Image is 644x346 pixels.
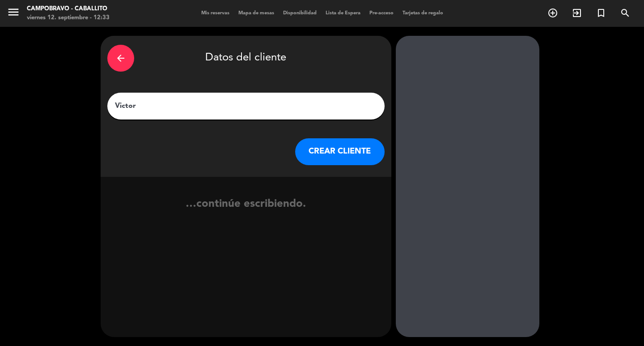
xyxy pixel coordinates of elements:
[27,13,110,22] div: viernes 12. septiembre - 12:33
[7,5,20,22] button: menu
[115,53,126,64] i: arrow_back
[620,8,631,18] i: search
[295,138,385,165] button: CREAR CLIENTE
[596,8,606,18] i: turned_in_not
[197,11,234,16] span: Mis reservas
[107,43,385,74] div: Datos del cliente
[321,11,365,16] span: Lista de Espera
[27,4,110,13] div: Campobravo - caballito
[234,11,279,16] span: Mapa de mesas
[398,11,448,16] span: Tarjetas de regalo
[547,8,558,18] i: add_circle_outline
[7,5,20,19] i: menu
[279,11,321,16] span: Disponibilidad
[101,196,391,229] div: …continúe escribiendo.
[114,100,378,112] input: Escriba nombre, correo electrónico o número de teléfono...
[365,11,398,16] span: Pre-acceso
[572,8,582,18] i: exit_to_app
